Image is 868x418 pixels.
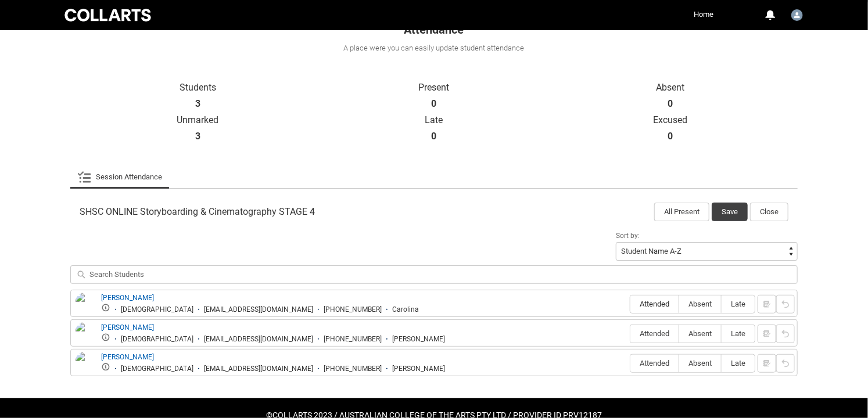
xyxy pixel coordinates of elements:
a: [PERSON_NAME] [101,294,154,302]
span: Late [722,359,755,367]
span: Sort by: [616,232,640,240]
button: User Profile Sabrina.Schmid [788,5,806,23]
span: Absent [679,329,721,338]
p: Late [316,114,553,126]
p: Present [316,82,553,93]
span: Late [722,300,755,308]
img: Gus Dubberlin [76,322,94,348]
strong: 0 [668,98,673,110]
input: Search Students [70,265,798,284]
div: A place were you can easily update student attendance [69,42,799,54]
div: [PHONE_NUMBER] [324,335,382,344]
a: [PERSON_NAME] [101,323,154,331]
strong: 0 [431,131,436,142]
img: Carolina Ortiz de Zarate [76,293,94,334]
div: [PHONE_NUMBER] [324,365,382,373]
div: [PHONE_NUMBER] [324,305,382,314]
p: Unmarked [80,114,316,126]
button: Reset [776,354,795,373]
button: All Present [654,203,709,221]
span: Absent [679,300,721,308]
div: [EMAIL_ADDRESS][DOMAIN_NAME] [204,305,313,314]
a: Home [691,6,716,23]
strong: 0 [431,98,436,110]
img: Sabrina.Schmid [791,9,803,21]
button: Close [750,203,788,221]
div: [PERSON_NAME] [392,335,445,344]
span: Late [722,329,755,338]
span: Attended [630,359,679,367]
div: [EMAIL_ADDRESS][DOMAIN_NAME] [204,365,313,373]
button: Reset [776,295,795,313]
div: [DEMOGRAPHIC_DATA] [121,335,193,344]
button: Save [712,203,748,221]
div: [PERSON_NAME] [392,365,445,373]
strong: 3 [195,131,200,142]
span: Attended [630,329,679,338]
div: [DEMOGRAPHIC_DATA] [121,365,193,373]
p: Students [80,82,316,93]
div: [DEMOGRAPHIC_DATA] [121,305,193,314]
strong: 3 [195,98,200,110]
span: SHSC ONLINE Storyboarding & Cinematography STAGE 4 [80,206,315,218]
strong: 0 [668,131,673,142]
div: [EMAIL_ADDRESS][DOMAIN_NAME] [204,335,313,344]
span: Absent [679,359,721,367]
a: Session Attendance [77,165,162,189]
button: Reset [776,325,795,343]
span: Attended [630,300,679,308]
p: Excused [552,114,788,126]
img: Justinna Chheur [76,352,94,377]
li: Session Attendance [70,165,169,189]
div: Carolina [392,305,419,314]
p: Absent [552,82,788,93]
a: [PERSON_NAME] [101,353,154,361]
